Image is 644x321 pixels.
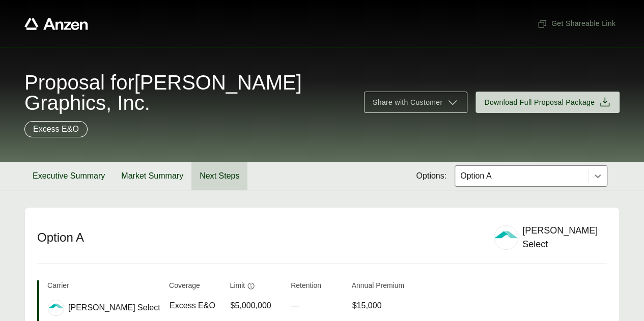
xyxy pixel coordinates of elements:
[364,92,467,113] button: Share with Customer
[231,300,271,312] span: $5,000,000
[68,302,160,314] span: [PERSON_NAME] Select
[24,162,113,190] button: Executive Summary
[484,97,595,108] span: Download Full Proposal Package
[475,92,620,113] button: Download Full Proposal Package
[352,280,405,295] th: Annual Premium
[169,280,222,295] th: Coverage
[291,280,344,295] th: Retention
[191,162,247,190] button: Next Steps
[24,72,352,113] span: Proposal for [PERSON_NAME] Graphics, Inc.
[533,14,620,33] button: Get Shareable Link
[24,18,88,30] a: Anzen website
[113,162,191,190] button: Market Summary
[352,300,382,312] span: $15,000
[494,226,518,249] img: Hamilton Select logo
[47,280,161,295] th: Carrier
[230,280,283,295] th: Limit
[522,224,606,251] div: [PERSON_NAME] Select
[170,300,215,312] span: Excess E&O
[291,301,299,310] span: —
[37,230,482,245] h2: Option A
[373,97,442,108] span: Share with Customer
[33,123,79,135] p: Excess E&O
[48,300,64,315] img: Hamilton Select logo
[416,170,446,182] span: Options:
[537,18,615,29] span: Get Shareable Link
